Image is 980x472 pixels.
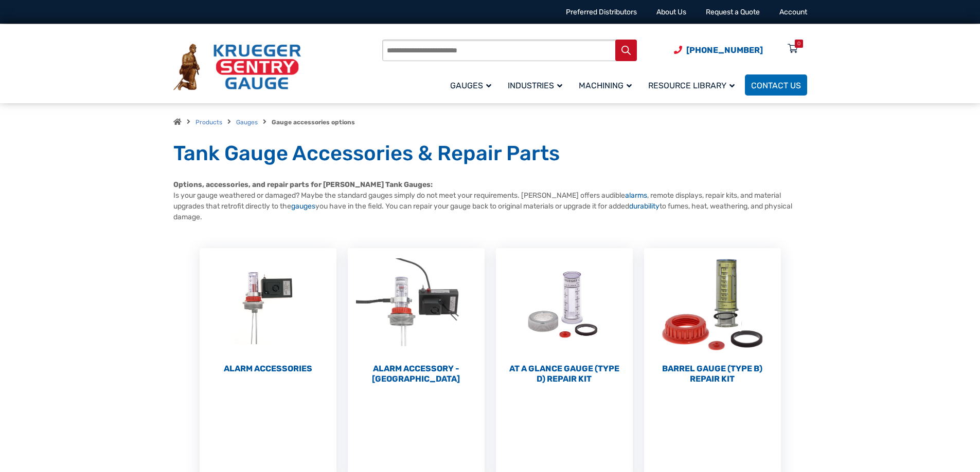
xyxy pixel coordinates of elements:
[629,202,660,211] a: durability
[444,73,502,97] a: Gauges
[348,248,485,384] a: Visit product category Alarm Accessory - DC
[236,119,258,126] a: Gauges
[797,40,800,48] div: 0
[496,364,633,384] h2: At a Glance Gauge (Type D) Repair Kit
[348,248,485,361] img: Alarm Accessory - DC
[686,45,763,55] span: [PHONE_NUMBER]
[779,8,807,16] a: Account
[496,248,633,384] a: Visit product category At a Glance Gauge (Type D) Repair Kit
[644,248,781,384] a: Visit product category Barrel Gauge (Type B) Repair Kit
[173,44,301,91] img: Krueger Sentry Gauge
[644,364,781,384] h2: Barrel Gauge (Type B) Repair Kit
[200,248,336,361] img: Alarm Accessories
[579,81,632,90] span: Machining
[272,119,355,126] strong: Gauge accessories options
[566,8,637,16] a: Preferred Distributors
[173,180,433,189] strong: Options, accessories, and repair parts for [PERSON_NAME] Tank Gauges:
[656,8,686,16] a: About Us
[648,81,735,90] span: Resource Library
[348,364,485,384] h2: Alarm Accessory - [GEOGRAPHIC_DATA]
[173,179,807,222] p: Is your gauge weathered or damaged? Maybe the standard gauges simply do not meet your requirement...
[674,44,763,56] a: Phone Number (920) 434-8860
[642,73,745,97] a: Resource Library
[502,73,573,97] a: Industries
[573,73,642,97] a: Machining
[751,81,801,90] span: Contact Us
[195,119,222,126] a: Products
[496,248,633,361] img: At a Glance Gauge (Type D) Repair Kit
[644,248,781,361] img: Barrel Gauge (Type B) Repair Kit
[625,191,647,200] a: alarms
[508,81,562,90] span: Industries
[173,141,807,166] h1: Tank Gauge Accessories & Repair Parts
[291,202,315,211] a: gauges
[200,364,336,374] h2: Alarm Accessories
[706,8,760,16] a: Request a Quote
[200,248,336,374] a: Visit product category Alarm Accessories
[450,81,491,90] span: Gauges
[745,74,807,96] a: Contact Us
